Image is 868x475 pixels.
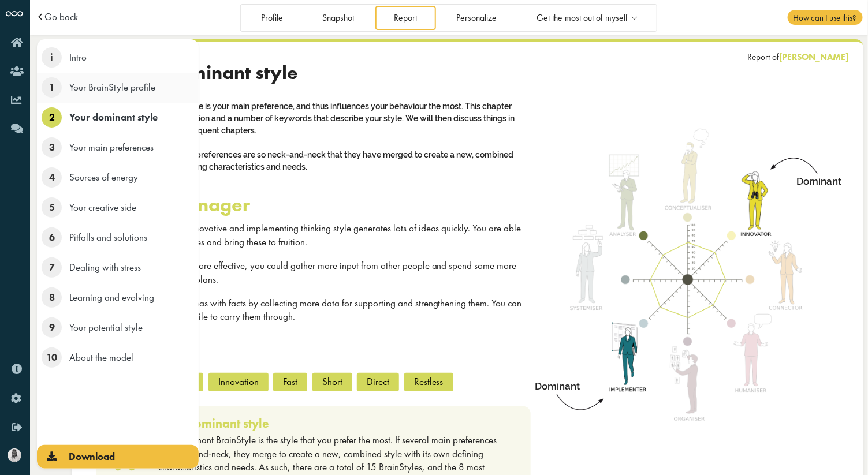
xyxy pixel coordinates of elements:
[69,201,136,214] span: Your creative side
[42,167,62,188] span: 4
[208,373,269,391] div: Innovation
[69,351,133,364] span: About the model
[747,51,848,63] div: Report of
[44,12,78,22] a: Go back
[42,47,62,68] span: i
[42,77,62,98] span: 1
[375,6,436,29] a: Report
[304,6,373,29] a: Snapshot
[42,137,62,158] span: 3
[535,380,577,394] div: Dominant
[797,175,839,189] div: Dominant
[42,107,62,128] span: 2
[69,261,141,274] span: Dealing with stress
[357,373,399,391] div: Direct
[96,222,531,249] p: Your combination of an innovative and implementing thinking style generates lots of ideas quickly...
[438,6,516,29] a: Personalize
[788,10,862,25] span: How can I use this?
[158,416,501,431] h3: Your dominant style
[312,373,352,391] div: Short
[96,99,531,174] div: Your dominant BrainStyle is your main preference, and thus influences your behaviour the most. Th...
[69,291,154,304] span: Learning and evolving
[779,51,848,63] span: [PERSON_NAME]
[537,13,628,23] span: Get the most out of myself
[42,197,62,218] span: 5
[96,193,531,217] h2: change manager
[96,259,531,287] p: In order to become even more effective, you could gather more input from other people and spend s...
[69,81,155,93] span: Your BrainStyle profile
[69,450,115,463] span: Download
[42,287,62,308] span: 8
[42,257,62,278] span: 7
[560,128,816,432] img: change-manager
[69,51,87,63] span: Intro
[404,373,453,391] div: Restless
[96,297,531,324] p: You could beef up your ideas with facts by collecting more data for supporting and strengthening ...
[69,321,143,334] span: Your potential style
[242,6,301,29] a: Profile
[69,231,147,244] span: Pitfalls and solutions
[69,111,158,124] span: Your dominant style
[96,353,531,368] h3: Keywords
[37,445,199,469] a: Download
[273,373,307,391] div: Fast
[69,141,154,154] span: Your main preferences
[518,6,655,29] a: Get the most out of myself
[42,347,62,368] span: 10
[42,317,62,338] span: 9
[69,171,138,184] span: Sources of energy
[42,227,62,248] span: 6
[121,61,298,85] span: Your dominant style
